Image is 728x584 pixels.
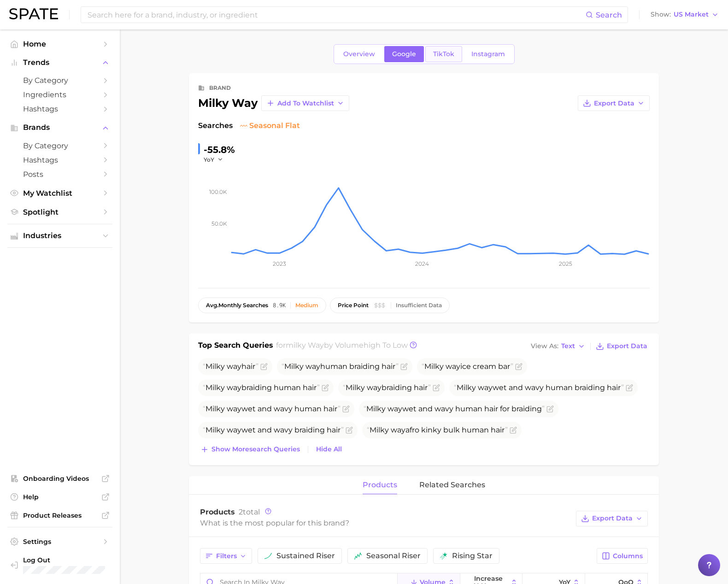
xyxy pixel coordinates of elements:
[346,426,353,434] button: Flag as miscategorized or irrelevant
[200,508,235,516] span: Products
[343,383,431,392] span: braiding hair
[23,189,97,198] span: My Watchlist
[7,472,112,485] a: Onboarding Videos
[367,383,382,392] span: way
[433,384,440,391] button: Flag as miscategorized or irrelevant
[211,445,300,453] span: Show more search queries
[7,121,112,134] button: Brands
[23,90,97,99] span: Ingredients
[9,8,58,19] img: SPATE
[260,363,268,370] button: Flag as miscategorized or irrelevant
[205,383,225,392] span: Milky
[364,404,545,413] span: wet and wavy human hair for braiding
[674,12,709,17] span: US Market
[422,362,513,371] span: ice cream bar
[354,552,362,560] img: seasonal riser
[273,302,286,309] span: 8.9k
[23,58,97,67] span: Trends
[286,341,324,350] span: milky way
[597,548,648,564] button: Columns
[7,73,112,88] a: by Category
[239,508,260,516] span: total
[446,362,460,371] span: way
[440,552,447,560] img: rising star
[7,56,112,70] button: Trends
[342,405,350,413] button: Flag as miscategorized or irrelevant
[240,122,247,129] img: seasonal flat
[626,384,633,391] button: Flag as miscategorized or irrelevant
[387,404,402,413] span: way
[546,405,554,413] button: Flag as miscategorized or irrelevant
[7,205,112,219] a: Spotlight
[295,302,318,309] div: Medium
[203,404,341,413] span: wet and wavy human hair
[613,552,643,560] span: Columns
[578,95,650,111] button: Export Data
[284,362,304,371] span: Milky
[277,99,334,107] span: Add to Watchlist
[364,341,408,350] span: high to low
[203,383,320,392] span: braiding human hair
[23,76,97,85] span: by Category
[400,363,408,370] button: Flag as miscategorized or irrelevant
[7,102,112,116] a: Hashtags
[23,511,97,520] span: Product Releases
[204,156,214,164] span: YoY
[510,426,517,434] button: Flag as miscategorized or irrelevant
[330,298,450,313] button: price pointInsufficient Data
[23,141,97,150] span: by Category
[338,302,369,309] span: price point
[7,553,112,577] a: Log out. Currently logged in with e-mail yumi.toki@spate.nyc.
[531,344,558,349] span: View As
[23,170,97,179] span: Posts
[227,426,241,434] span: way
[87,7,586,23] input: Search here for a brand, industry, or ingredient
[392,50,416,58] span: Google
[216,552,237,560] span: Filters
[23,105,97,113] span: Hashtags
[23,208,97,216] span: Spotlight
[346,383,365,392] span: Milky
[211,220,227,227] tspan: 50.0k
[366,404,386,413] span: Milky
[561,344,575,349] span: Text
[7,186,112,200] a: My Watchlist
[209,82,231,93] div: brand
[239,508,243,516] span: 2
[454,383,624,392] span: wet and wavy human braiding hair
[23,232,97,240] span: Industries
[273,260,286,267] tspan: 2023
[559,260,572,267] tspan: 2025
[592,514,633,522] span: Export Data
[7,139,112,153] a: by Category
[7,229,112,243] button: Industries
[204,142,235,157] div: -55.8%
[203,362,258,371] span: hair
[200,548,252,564] button: Filters
[363,481,397,489] span: products
[23,556,105,564] span: Log Out
[205,426,225,434] span: Milky
[198,443,302,456] button: Show moresearch queries
[593,340,650,353] button: Export Data
[227,383,241,392] span: way
[7,153,112,167] a: Hashtags
[366,552,421,560] span: seasonal riser
[240,120,300,131] span: seasonal flat
[276,552,335,560] span: sustained riser
[452,552,493,560] span: rising star
[205,362,225,371] span: Milky
[576,511,648,526] button: Export Data
[515,363,523,370] button: Flag as miscategorized or irrelevant
[471,50,505,58] span: Instagram
[282,362,399,371] span: human braiding hair
[478,383,493,392] span: way
[227,404,241,413] span: way
[198,298,326,313] button: avg.monthly searches8.9kMedium
[206,302,218,309] abbr: average
[322,384,329,391] button: Flag as miscategorized or irrelevant
[7,88,112,102] a: Ingredients
[367,426,508,434] span: afro kinky bulk human hair
[425,46,462,62] a: TikTok
[415,260,429,267] tspan: 2024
